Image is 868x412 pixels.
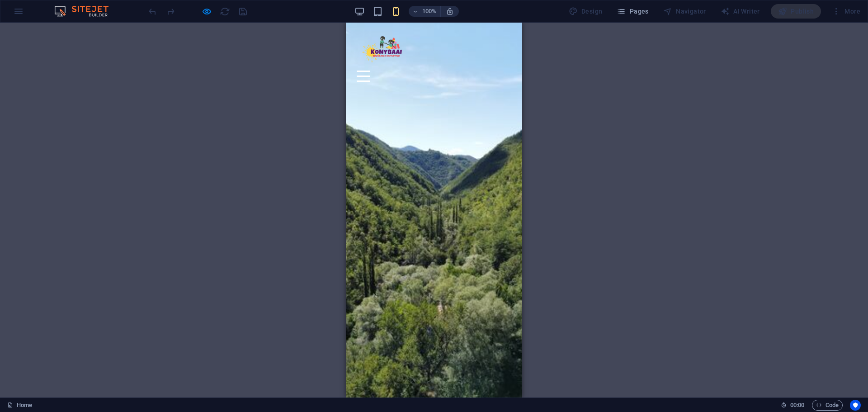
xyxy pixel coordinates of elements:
[850,400,861,411] button: Usercentrics
[797,402,798,408] span: :
[613,4,652,19] button: Pages
[7,400,32,411] a: Click to cancel selection. Double-click to open Pages
[409,6,441,17] button: 100%
[446,7,454,15] i: On resize automatically adjust zoom level to fit chosen device.
[816,400,839,411] span: Code
[812,400,843,411] button: Code
[781,400,805,411] h6: Session time
[422,6,437,17] h6: 100%
[617,7,648,16] span: Pages
[790,400,804,411] span: 00 00
[565,4,606,19] div: Design (Ctrl+Alt+Y)
[52,6,120,17] img: Editor Logo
